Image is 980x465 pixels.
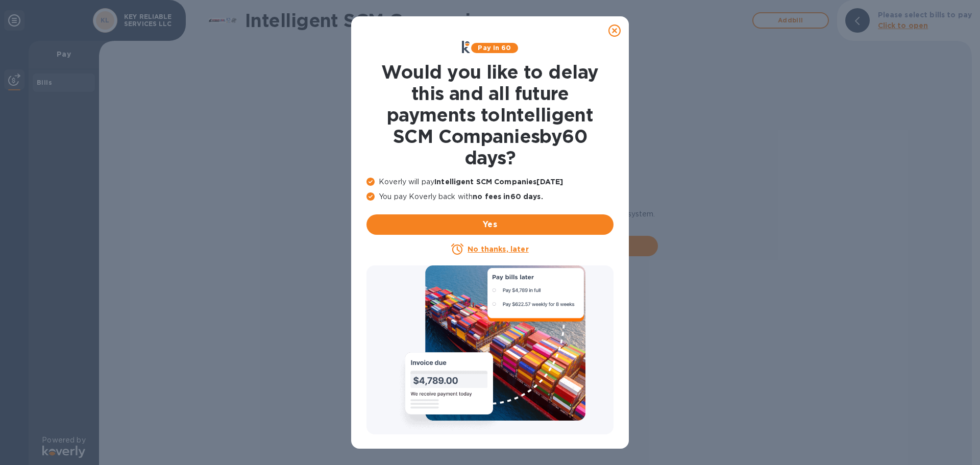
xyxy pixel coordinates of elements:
[473,192,543,201] b: no fees in 60 days .
[434,178,563,186] b: Intelligent SCM Companies [DATE]
[375,218,605,231] span: Yes
[366,214,614,235] button: Yes
[468,245,528,253] u: No thanks, later
[478,44,511,52] b: Pay in 60
[366,191,614,202] p: You pay Koverly back with
[366,177,614,187] p: Koverly will pay
[366,61,614,168] h1: Would you like to delay this and all future payments to Intelligent SCM Companies by 60 days ?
